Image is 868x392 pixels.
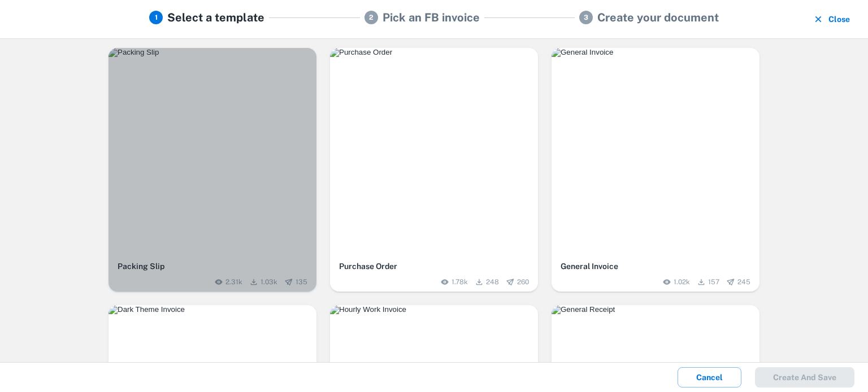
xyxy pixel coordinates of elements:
button: Purchase OrderPurchase Order1.78k248260 [330,48,538,292]
span: 245 [737,277,750,287]
img: General Invoice [552,48,759,57]
img: Purchase Order [330,48,538,57]
span: 1.03k [261,277,277,287]
img: General Receipt [552,305,759,314]
button: Cancel [678,367,741,387]
span: 135 [296,277,307,287]
span: 2.31k [225,277,242,287]
h5: Pick an FB invoice [383,9,480,26]
text: 3 [584,14,588,21]
img: Hourly Work Invoice [330,305,538,314]
span: 248 [486,277,499,287]
h6: General Invoice [561,260,750,272]
button: Close [810,9,854,29]
span: 1.02k [674,277,690,287]
text: 1 [155,14,158,21]
span: 157 [708,277,719,287]
button: Packing SlipPacking Slip2.31k1.03k135 [108,48,316,292]
h5: Create your document [597,9,719,26]
img: Packing Slip [108,48,316,57]
h6: Packing Slip [118,260,307,272]
img: Dark Theme Invoice [108,305,316,314]
h5: Select a template [167,9,264,26]
button: General InvoiceGeneral Invoice1.02k157245 [552,48,759,292]
text: 2 [369,14,374,21]
h6: Purchase Order [339,260,529,272]
span: 1.78k [452,277,468,287]
span: 260 [517,277,529,287]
